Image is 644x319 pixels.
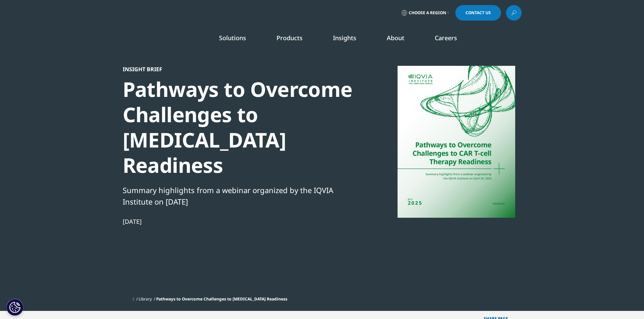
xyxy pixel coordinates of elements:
[219,34,246,42] a: Solutions
[123,66,355,73] div: Insight Brief
[277,34,303,42] a: Products
[466,11,491,15] span: Contact Us
[139,296,152,302] a: Library
[123,184,355,207] div: Summary highlights from a webinar organized by the IQVIA Institute on [DATE]
[180,24,522,55] nav: Primary
[409,10,446,16] span: Choose a Region
[387,34,404,42] a: About
[156,296,287,302] span: Pathways to Overcome Challenges to [MEDICAL_DATA] Readiness
[333,34,356,42] a: Insights
[6,299,23,316] button: Cookies Settings
[455,5,501,21] a: Contact Us
[123,77,355,178] div: Pathways to Overcome Challenges to [MEDICAL_DATA] Readiness
[123,217,355,225] div: [DATE]
[435,34,457,42] a: Careers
